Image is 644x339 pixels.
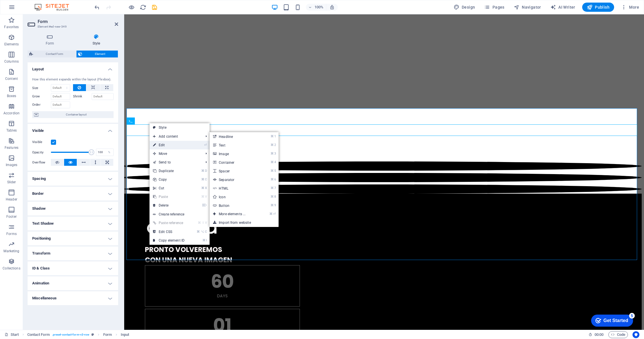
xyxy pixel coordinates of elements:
[315,4,324,11] h6: 100%
[28,187,118,201] h4: Border
[205,169,207,173] i: D
[451,3,478,12] button: Design
[35,51,74,57] span: Contact Form
[5,331,19,338] a: Click to cancel selection. Double-click to open Pages
[28,217,118,230] h4: Text Shadow
[202,221,204,225] i: ⇧
[151,4,158,11] button: save
[74,34,118,46] h4: Style
[6,128,17,133] p: Tables
[274,178,276,181] i: 6
[210,141,257,149] a: ⌘2Text
[33,4,76,11] img: Editor Logo
[274,169,276,173] i: 5
[149,210,210,219] a: Create reference
[94,4,100,11] i: Undo: Change email text (Ctrl+Z)
[32,77,114,82] div: How this element expands within the layout (Flexbox).
[7,180,16,184] p: Slider
[28,34,74,46] h4: Form
[149,167,188,175] a: ⌘DDuplicate
[454,4,475,10] span: Design
[149,201,188,210] a: ⌦Delete
[6,163,18,167] p: Images
[32,111,114,118] button: Container layout
[271,134,274,138] i: ⌘
[149,158,201,167] a: Send to
[38,19,118,24] h2: Form
[589,331,604,338] h6: Session time
[514,4,541,10] span: Navigator
[271,178,274,181] i: ⌘
[43,1,48,7] div: 5
[271,203,274,207] i: ⌘
[274,186,276,190] i: 7
[482,3,507,12] button: Pages
[51,93,70,100] input: Default
[587,4,609,10] span: Publish
[269,212,273,216] i: ⌘
[451,3,478,12] div: Design (Ctrl+Alt+Y)
[273,212,276,216] i: ⏎
[151,4,158,11] i: Save (Ctrl+S)
[271,195,274,199] i: ⌘
[619,3,641,12] button: More
[329,5,335,10] i: On resize automatically adjust zoom level to fit chosen device.
[274,160,276,164] i: 4
[3,111,20,115] p: Accordion
[73,93,92,100] label: Shrink
[198,221,201,225] i: ⌘
[210,175,257,184] a: ⌘6Separator
[274,143,276,147] i: 2
[149,236,188,245] a: ⌘ICopy element ID
[210,158,257,167] a: ⌘4Container
[27,331,50,338] span: Click to select. Double-click to edit
[84,51,116,57] span: Element
[4,25,19,29] p: Favorites
[28,172,118,186] h4: Spacing
[274,203,276,207] i: 9
[128,4,135,11] button: Click here to leave preview mode and continue editing
[149,141,188,149] a: ⏎Edit
[28,276,118,290] h4: Animation
[595,331,603,338] span: 00 00
[76,51,118,57] button: Element
[5,145,18,150] p: Features
[306,4,326,11] button: 100%
[32,93,51,100] label: Grow
[3,266,20,271] p: Collections
[149,184,188,192] a: ⌘XCut
[210,218,279,227] a: Import from website
[210,192,257,201] a: ⌘8Icon
[274,195,276,199] i: 8
[205,186,207,190] i: X
[206,238,207,242] i: I
[210,132,257,141] a: ⌘1Headline
[93,4,100,11] button: undo
[52,331,89,338] span: . preset-contact-form-v3-row
[28,246,118,260] h4: Transform
[149,132,201,141] span: Add content
[210,167,257,175] a: ⌘5Spacer
[51,101,70,108] input: Default
[271,160,274,164] i: ⌘
[548,3,578,12] button: AI Writer
[210,149,257,158] a: ⌘3Image
[3,249,19,253] p: Marketing
[140,4,146,11] i: Reload page
[205,221,207,225] i: V
[611,331,625,338] span: Code
[197,230,200,234] i: ⌘
[210,210,257,218] a: ⌘⏎More elements ...
[205,195,207,199] i: V
[28,124,118,134] h4: Visible
[582,3,614,12] button: Publish
[6,214,17,219] p: Footer
[210,184,257,192] a: ⌘7HTML
[632,331,639,338] button: Usercentrics
[38,24,107,29] h3: Element #ed-new-349
[205,230,207,234] i: C
[32,86,51,90] label: Size
[205,178,207,181] i: C
[210,201,257,210] a: ⌘9Button
[40,111,112,118] span: Container layout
